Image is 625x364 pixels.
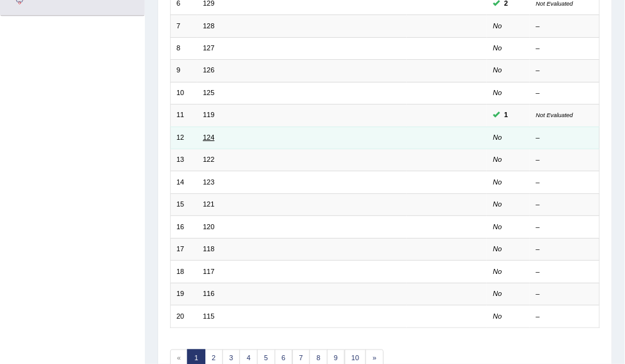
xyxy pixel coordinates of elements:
div: – [536,178,593,188]
td: 10 [170,82,197,104]
em: No [493,268,502,275]
a: 127 [203,44,214,52]
em: No [493,200,502,208]
em: No [493,156,502,163]
div: – [536,43,593,54]
div: – [536,88,593,98]
td: 11 [170,105,197,127]
em: No [493,178,502,186]
small: Not Evaluated [536,111,573,118]
td: 19 [170,283,197,305]
td: 13 [170,149,197,171]
td: 17 [170,238,197,260]
em: No [493,290,502,297]
a: 128 [203,22,214,30]
td: 18 [170,261,197,283]
a: 125 [203,89,214,96]
em: No [493,44,502,52]
td: 20 [170,305,197,327]
em: No [493,223,502,230]
td: 12 [170,127,197,149]
div: – [536,21,593,31]
div: – [536,289,593,299]
td: 16 [170,216,197,238]
a: 120 [203,223,214,230]
div: – [536,222,593,232]
em: No [493,22,502,30]
em: No [493,89,502,96]
em: No [493,134,502,141]
a: 117 [203,268,214,275]
div: – [536,244,593,254]
td: 15 [170,193,197,215]
a: 118 [203,245,214,253]
div: – [536,155,593,165]
a: 123 [203,178,214,186]
div: – [536,267,593,277]
td: 14 [170,171,197,193]
span: You can still take this question [500,110,512,121]
a: 126 [203,66,214,74]
div: – [536,200,593,210]
a: 121 [203,200,214,208]
td: 8 [170,37,197,59]
td: 7 [170,15,197,37]
em: No [493,66,502,74]
a: 119 [203,111,214,118]
div: – [536,65,593,76]
a: 116 [203,290,214,297]
a: 122 [203,156,214,163]
em: No [493,245,502,253]
a: 115 [203,312,214,320]
div: – [536,312,593,322]
td: 9 [170,60,197,82]
a: 124 [203,134,214,141]
em: No [493,312,502,320]
div: – [536,133,593,143]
